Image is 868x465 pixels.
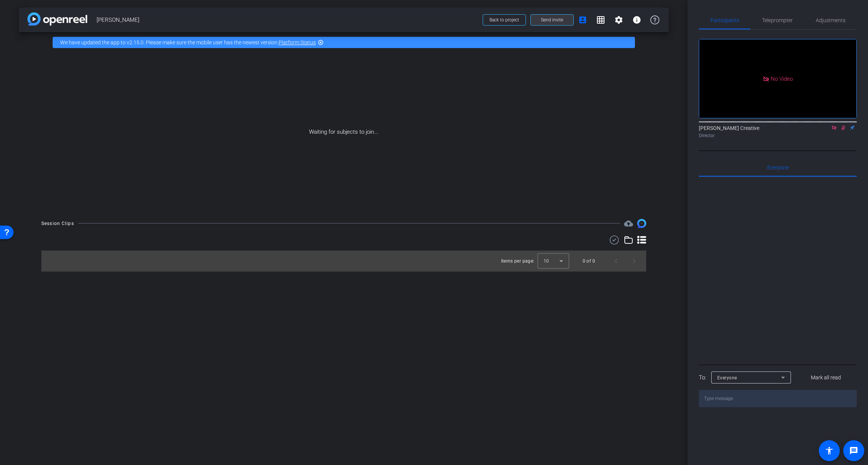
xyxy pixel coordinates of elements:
div: [PERSON_NAME] Creative [699,124,857,139]
span: Back to project [489,17,519,23]
span: Mark all read [811,374,841,382]
span: Everyone [767,165,789,170]
span: Adjustments [816,18,845,23]
div: 0 of 0 [583,257,595,265]
mat-icon: accessibility [825,446,834,455]
img: Session clips [637,219,646,228]
mat-icon: message [849,446,858,455]
span: [PERSON_NAME] [97,12,478,27]
span: No Video [771,75,793,82]
div: Director [699,132,857,139]
button: Next page [625,252,643,270]
div: Waiting for subjects to join... [19,53,669,211]
div: Items per page: [501,257,535,265]
button: Send invite [530,14,574,26]
a: Platform Status [279,39,316,45]
button: Previous page [607,252,625,270]
span: Destinations for your clips [624,219,633,228]
button: Back to project [483,14,526,26]
span: Teleprompter [762,18,793,23]
mat-icon: grid_on [596,15,605,24]
mat-icon: settings [614,15,623,24]
span: Everyone [717,375,737,380]
img: app-logo [27,12,87,26]
button: Mark all read [795,371,857,384]
div: We have updated the app to v2.15.0. Please make sure the mobile user has the newest version. [53,37,635,48]
mat-icon: highlight_off [318,39,324,45]
span: Participants [710,18,739,23]
div: To: [699,373,706,382]
div: Session Clips [41,220,74,227]
span: Send invite [541,17,563,23]
mat-icon: account_box [578,15,587,24]
mat-icon: info [632,15,641,24]
mat-icon: cloud_upload [624,219,633,228]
